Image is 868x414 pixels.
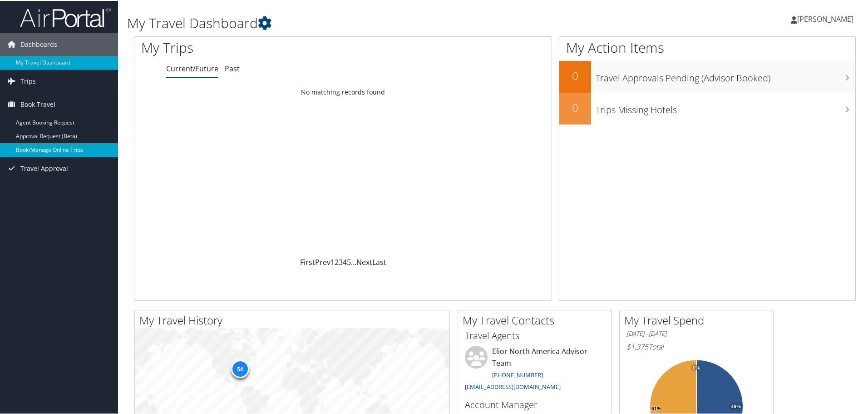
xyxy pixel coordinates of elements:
a: Next [356,256,372,266]
span: Trips [20,69,36,92]
img: airportal-logo.png [20,6,111,27]
h3: Trips Missing Hotels [596,98,855,115]
h2: My Travel Spend [624,312,773,327]
tspan: 51% [651,405,661,411]
a: Past [225,63,240,73]
h2: 0 [559,67,591,83]
span: Book Travel [20,92,55,115]
h6: Total [626,341,766,351]
a: [PERSON_NAME] [791,5,863,32]
a: 0Trips Missing Hotels [559,92,855,124]
a: 2 [335,256,339,266]
h2: My Travel History [139,312,449,327]
h1: My Trips [141,37,371,56]
h1: My Travel Dashboard [127,13,617,32]
h3: Travel Agents [465,329,605,341]
li: Elior North America Advisor Team [460,345,609,394]
h3: Account Manager [465,398,605,410]
a: Prev [315,256,330,266]
a: Current/Future [166,63,218,73]
a: 5 [347,256,351,266]
a: Last [372,256,386,266]
h6: [DATE] - [DATE] [626,329,766,337]
a: First [300,256,315,266]
td: No matching records found [134,83,552,100]
a: 4 [343,256,347,266]
div: 54 [231,359,249,377]
tspan: 0% [693,364,700,370]
h3: Travel Approvals Pending (Advisor Booked) [596,66,855,84]
a: [PHONE_NUMBER] [492,370,543,378]
a: 0Travel Approvals Pending (Advisor Booked) [559,60,855,92]
h2: 0 [559,99,591,115]
span: $1,375 [626,341,648,351]
tspan: 49% [731,403,741,409]
a: 3 [339,256,343,266]
span: Travel Approval [20,156,68,179]
a: [EMAIL_ADDRESS][DOMAIN_NAME] [465,382,561,390]
h2: My Travel Contacts [463,312,612,327]
a: 1 [330,256,335,266]
span: … [351,256,356,266]
span: [PERSON_NAME] [797,13,853,23]
h1: My Action Items [559,37,855,56]
span: Dashboards [20,32,57,55]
